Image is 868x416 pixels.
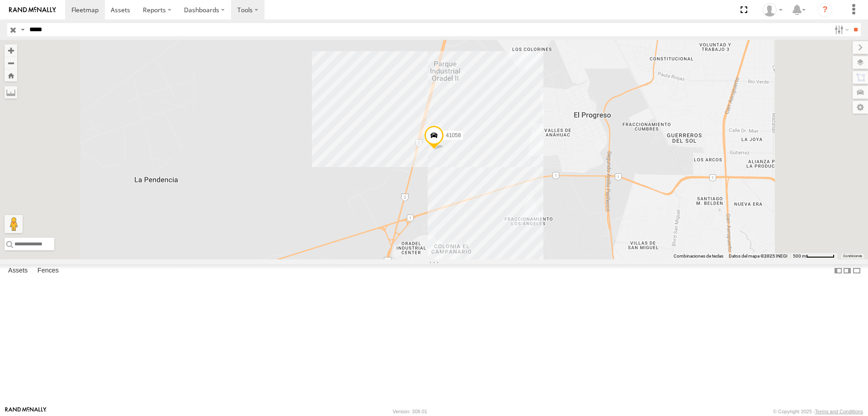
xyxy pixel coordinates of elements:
[4,264,32,277] label: Assets
[5,44,17,57] button: Zoom in
[853,101,868,114] label: Map Settings
[9,7,56,13] img: rand-logo.svg
[393,409,427,414] div: Version: 308.01
[790,253,837,259] button: Escala del mapa: 500 m por 59 píxeles
[834,264,843,277] label: Dock Summary Table to the Left
[5,215,23,233] button: Arrastra el hombrecito naranja al mapa para abrir Street View
[729,253,788,258] span: Datos del mapa ©2025 INEGI
[793,253,806,258] span: 500 m
[759,3,786,17] div: Juan Lopez
[5,86,17,99] label: Measure
[446,132,461,139] span: 41058
[5,69,17,81] button: Zoom Home
[773,409,863,414] div: © Copyright 2025 -
[19,23,26,36] label: Search Query
[5,407,47,416] a: Visit our Website
[818,3,832,17] i: ?
[5,57,17,69] button: Zoom out
[843,254,862,258] a: Condiciones (se abre en una nueva pestaña)
[852,264,861,277] label: Hide Summary Table
[674,253,723,259] button: Combinaciones de teclas
[33,264,63,277] label: Fences
[815,409,863,414] a: Terms and Conditions
[831,23,850,36] label: Search Filter Options
[843,264,852,277] label: Dock Summary Table to the Right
